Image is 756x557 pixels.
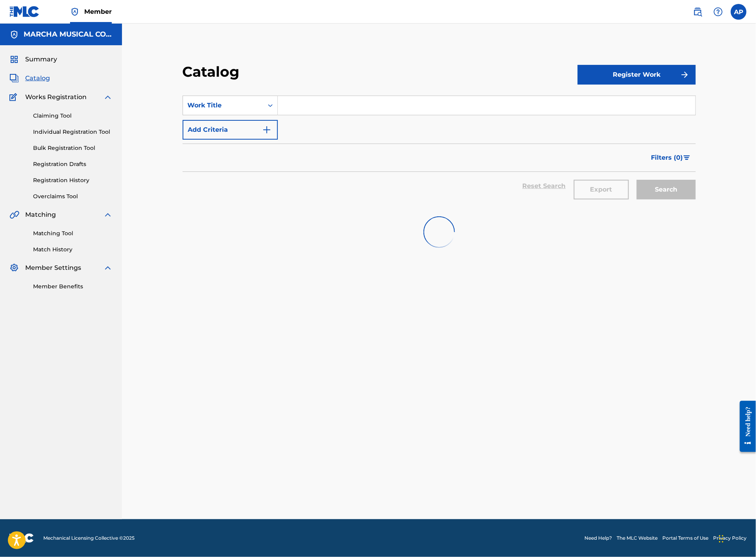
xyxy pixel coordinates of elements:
[188,101,259,110] div: Work Title
[647,148,696,168] button: Filters (0)
[33,282,113,291] a: Member Benefits
[719,527,724,551] div: Arrastrar
[33,160,113,168] a: Registration Drafts
[680,70,689,79] img: f7272a7cc735f4ea7f67.svg
[717,519,756,557] div: Widget de chat
[33,192,113,201] a: Overclaims Tool
[713,535,747,542] a: Privacy Policy
[684,155,690,160] img: filter
[731,4,747,20] div: User Menu
[734,395,756,458] iframe: Resource Center
[578,65,696,85] button: Register Work
[25,92,87,102] span: Works Registration
[710,4,726,20] div: Help
[33,128,113,136] a: Individual Registration Tool
[9,55,19,64] img: Summary
[421,214,457,250] img: preloader
[183,63,244,81] h2: Catalog
[25,210,56,219] span: Matching
[717,519,756,557] iframe: Chat Widget
[33,144,113,152] a: Bulk Registration Tool
[33,245,113,254] a: Match History
[713,7,723,17] img: help
[33,229,113,238] a: Matching Tool
[25,263,81,273] span: Member Settings
[584,535,612,542] a: Need Help?
[9,74,50,83] a: CatalogCatalog
[693,7,702,17] img: search
[84,7,112,16] span: Member
[24,30,113,39] h5: MARCHA MUSICAL CORP.
[70,7,79,17] img: Top Rightsholder
[25,74,50,83] span: Catalog
[262,125,272,135] img: 9d2ae6d4665cec9f34b9.svg
[9,55,57,64] a: SummarySummary
[9,263,19,273] img: Member Settings
[183,96,696,207] form: Search Form
[33,176,113,184] a: Registration History
[662,535,708,542] a: Portal Terms of Use
[9,533,34,543] img: logo
[9,92,20,102] img: Works Registration
[103,92,113,102] img: expand
[9,210,19,219] img: Matching
[9,74,19,83] img: Catalog
[43,535,135,542] span: Mechanical Licensing Collective © 2025
[690,4,706,20] a: Public Search
[33,112,113,120] a: Claiming Tool
[617,535,658,542] a: The MLC Website
[9,6,40,17] img: MLC Logo
[103,210,113,219] img: expand
[651,153,683,162] span: Filters ( 0 )
[9,30,19,39] img: Accounts
[103,263,113,273] img: expand
[25,55,57,64] span: Summary
[183,120,278,140] button: Add Criteria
